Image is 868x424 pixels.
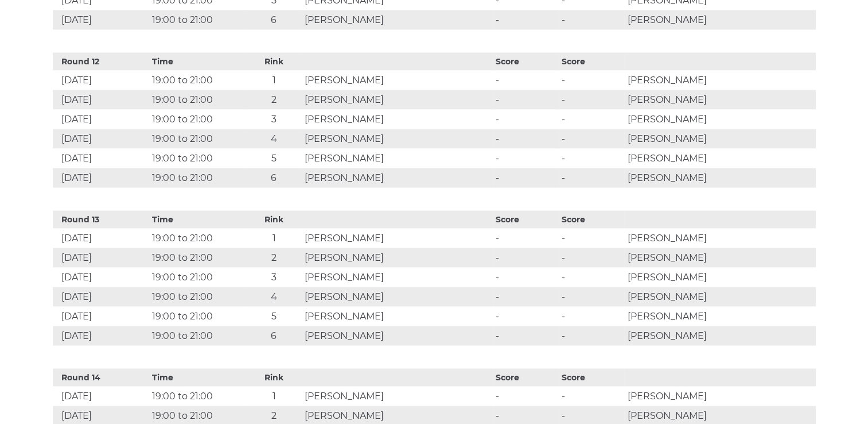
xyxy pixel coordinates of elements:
[149,110,246,129] td: 19:00 to 21:00
[302,149,493,168] td: [PERSON_NAME]
[302,110,493,129] td: [PERSON_NAME]
[559,287,625,307] td: -
[493,110,559,129] td: -
[624,268,815,287] td: [PERSON_NAME]
[53,326,150,346] td: [DATE]
[149,229,246,248] td: 19:00 to 21:00
[624,149,815,168] td: [PERSON_NAME]
[559,248,625,268] td: -
[302,268,493,287] td: [PERSON_NAME]
[246,10,302,30] td: 6
[493,149,559,168] td: -
[493,307,559,326] td: -
[302,229,493,248] td: [PERSON_NAME]
[493,287,559,307] td: -
[302,10,493,30] td: [PERSON_NAME]
[624,71,815,90] td: [PERSON_NAME]
[493,129,559,149] td: -
[559,387,625,406] td: -
[53,229,150,248] td: [DATE]
[149,369,246,387] th: Time
[246,307,302,326] td: 5
[53,248,150,268] td: [DATE]
[149,268,246,287] td: 19:00 to 21:00
[302,326,493,346] td: [PERSON_NAME]
[493,369,559,387] th: Score
[53,53,150,71] th: Round 12
[624,287,815,307] td: [PERSON_NAME]
[246,369,302,387] th: Rink
[624,110,815,129] td: [PERSON_NAME]
[246,326,302,346] td: 6
[53,129,150,149] td: [DATE]
[53,307,150,326] td: [DATE]
[493,387,559,406] td: -
[624,307,815,326] td: [PERSON_NAME]
[559,211,625,229] th: Score
[624,387,815,406] td: [PERSON_NAME]
[246,149,302,168] td: 5
[624,168,815,188] td: [PERSON_NAME]
[302,287,493,307] td: [PERSON_NAME]
[246,129,302,149] td: 4
[149,129,246,149] td: 19:00 to 21:00
[559,71,625,90] td: -
[493,10,559,30] td: -
[302,71,493,90] td: [PERSON_NAME]
[53,211,150,229] th: Round 13
[53,71,150,90] td: [DATE]
[53,268,150,287] td: [DATE]
[493,268,559,287] td: -
[149,387,246,406] td: 19:00 to 21:00
[624,10,815,30] td: [PERSON_NAME]
[149,211,246,229] th: Time
[149,149,246,168] td: 19:00 to 21:00
[302,90,493,110] td: [PERSON_NAME]
[149,287,246,307] td: 19:00 to 21:00
[493,168,559,188] td: -
[559,307,625,326] td: -
[246,53,302,71] th: Rink
[493,71,559,90] td: -
[559,149,625,168] td: -
[149,10,246,30] td: 19:00 to 21:00
[302,129,493,149] td: [PERSON_NAME]
[53,90,150,110] td: [DATE]
[559,90,625,110] td: -
[302,307,493,326] td: [PERSON_NAME]
[624,129,815,149] td: [PERSON_NAME]
[559,10,625,30] td: -
[559,168,625,188] td: -
[493,326,559,346] td: -
[149,71,246,90] td: 19:00 to 21:00
[493,248,559,268] td: -
[559,268,625,287] td: -
[559,129,625,149] td: -
[559,53,625,71] th: Score
[302,387,493,406] td: [PERSON_NAME]
[246,287,302,307] td: 4
[246,268,302,287] td: 3
[493,53,559,71] th: Score
[246,110,302,129] td: 3
[559,369,625,387] th: Score
[53,287,150,307] td: [DATE]
[559,110,625,129] td: -
[246,168,302,188] td: 6
[53,149,150,168] td: [DATE]
[246,248,302,268] td: 2
[559,326,625,346] td: -
[624,326,815,346] td: [PERSON_NAME]
[246,387,302,406] td: 1
[53,110,150,129] td: [DATE]
[493,211,559,229] th: Score
[624,248,815,268] td: [PERSON_NAME]
[624,90,815,110] td: [PERSON_NAME]
[493,229,559,248] td: -
[246,71,302,90] td: 1
[53,369,150,387] th: Round 14
[246,229,302,248] td: 1
[149,307,246,326] td: 19:00 to 21:00
[302,168,493,188] td: [PERSON_NAME]
[493,90,559,110] td: -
